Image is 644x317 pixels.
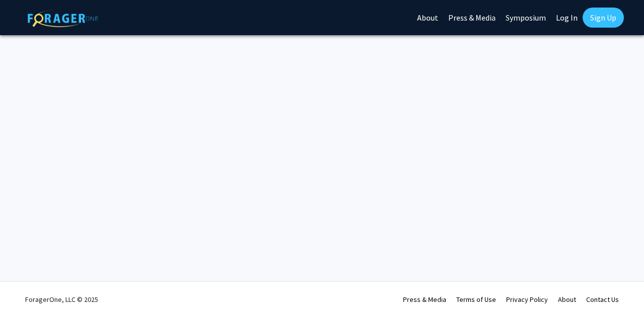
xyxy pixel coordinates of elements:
div: ForagerOne, LLC © 2025 [25,282,98,317]
img: ForagerOne Logo [28,10,98,27]
a: Sign Up [583,8,624,28]
a: About [558,295,576,304]
a: Terms of Use [456,295,496,304]
a: Press & Media [403,295,446,304]
a: Privacy Policy [506,295,548,304]
a: Contact Us [586,295,619,304]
